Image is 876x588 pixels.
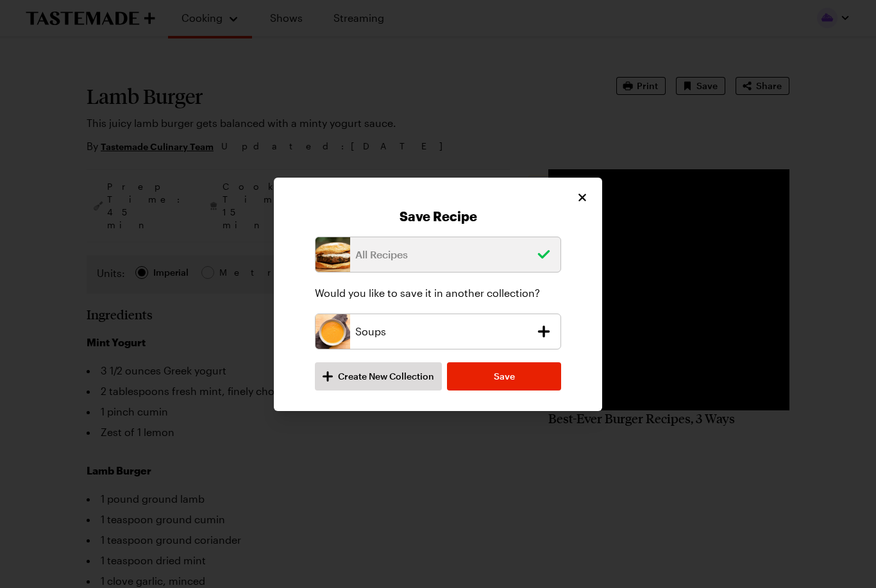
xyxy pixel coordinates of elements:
button: Create New Collection [315,362,442,391]
button: add recipe to Soups collection [315,314,561,349]
button: Save [447,362,561,391]
button: Close [575,190,589,205]
h2: Save Recipe [287,208,589,224]
p: Would you like to save it in another collection? [315,285,561,301]
span: Create New Collection [338,370,434,383]
p: Soups [355,324,530,339]
p: All Recipes [355,247,530,262]
span: Save [494,370,515,383]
